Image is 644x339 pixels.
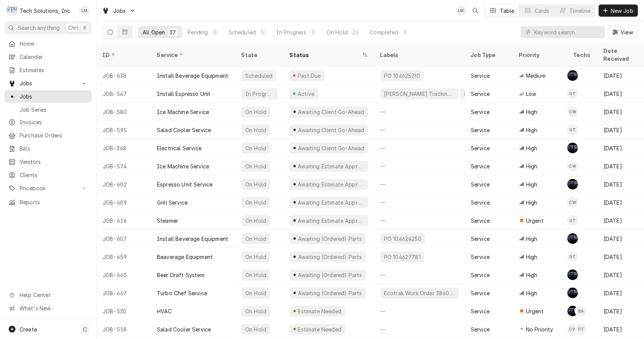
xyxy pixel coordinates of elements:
span: Pricebook [20,184,77,192]
div: On Hold [244,199,267,206]
span: High [526,126,538,134]
div: On Hold [244,126,267,134]
div: Awaiting Client Go-Ahead [297,144,365,152]
div: On Hold [244,235,267,243]
a: Reports [5,196,92,208]
div: On Hold [244,108,267,116]
div: In Progress [244,90,275,98]
div: Austin Fox's Avatar [567,179,578,190]
div: Otis Tooley's Avatar [567,251,578,262]
span: Create [20,326,37,333]
div: JOB-609 [97,193,151,211]
div: 1 [311,28,315,36]
span: Clients [20,171,88,179]
span: Estimates [20,66,88,74]
div: Coleton Wallace's Avatar [567,106,578,117]
a: Go to What's New [5,302,92,314]
div: Techs [573,51,592,59]
div: PO 104624250 [383,235,422,243]
div: Service [471,90,490,98]
span: Ctrl [68,24,78,32]
div: Install Beverage Equipment [157,235,228,243]
a: Invoices [5,116,92,128]
span: Jobs [20,92,88,100]
div: On Hold [244,271,267,279]
div: Service [471,289,490,297]
a: Go to Pricebook [5,182,92,194]
div: Service [471,235,490,243]
div: On Hold [244,217,267,225]
div: JOB-580 [97,103,151,121]
div: AF [567,288,578,298]
div: Awaiting Estimate Approval [297,199,365,206]
input: Keyword search [534,26,601,38]
div: AF [567,70,578,81]
div: CW [567,106,578,117]
button: Search anythingCtrlK [5,21,92,34]
div: Austin Fox's Avatar [567,306,578,316]
div: [PERSON_NAME] Tracking # 2358056552 [383,90,456,98]
div: Active [297,90,315,98]
span: Jobs [113,7,126,15]
div: Estimate Needed [297,325,342,333]
span: Vendors [20,158,88,166]
div: — [374,175,465,193]
a: Purchase Orders [5,129,92,142]
div: Estimate Needed [297,307,342,315]
div: — [374,302,465,320]
span: Medium [526,72,546,80]
div: Scheduled [244,72,273,80]
div: JOB-667 [97,284,151,302]
a: Estimates [5,64,92,76]
a: Vendors [5,156,92,168]
div: Cards [535,7,550,15]
div: Table [500,7,515,15]
div: Completed [370,28,398,36]
div: On Hold [244,144,267,152]
div: Service [471,307,490,315]
div: — [374,103,465,121]
div: PO 2998 [463,90,487,98]
div: OT [567,88,578,99]
div: — [374,157,465,175]
a: Go to Jobs [99,5,139,17]
div: Status [290,51,361,59]
div: Austin Fox's Avatar [567,70,578,81]
span: High [526,108,538,116]
div: CW [567,197,578,208]
div: HVAC [157,307,172,315]
span: Job Series [20,106,88,114]
div: SB [567,143,578,153]
span: K [83,24,87,32]
div: Brian Alexander's Avatar [576,306,586,316]
div: AF [567,179,578,190]
div: Austin Fox's Avatar [567,288,578,298]
span: High [526,235,538,243]
div: 1 [260,28,265,36]
div: Install Espresso Unit [157,90,211,98]
div: On Hold [244,180,267,188]
button: Open search [469,5,481,17]
span: High [526,271,538,279]
div: Steamer [157,217,178,225]
div: JOB-530 [97,302,151,320]
span: Jobs [20,79,77,87]
span: High [526,289,538,297]
div: JOB-607 [97,230,151,248]
div: Job Type [471,51,507,59]
div: Shaun Booth's Avatar [567,143,578,153]
div: OT [576,324,586,334]
div: JOB-574 [97,157,151,175]
div: CW [567,324,578,334]
span: Calendar [20,53,88,61]
div: Priority [519,51,560,59]
div: PO 104625210 [383,72,421,80]
div: Service [471,144,490,152]
div: ID [103,51,143,59]
div: JOB-368 [97,139,151,157]
div: JOB-659 [97,248,151,266]
div: Leah Meadows's Avatar [456,5,466,16]
span: What's New [20,304,87,312]
div: OT [567,251,578,262]
span: New Job [609,7,635,15]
